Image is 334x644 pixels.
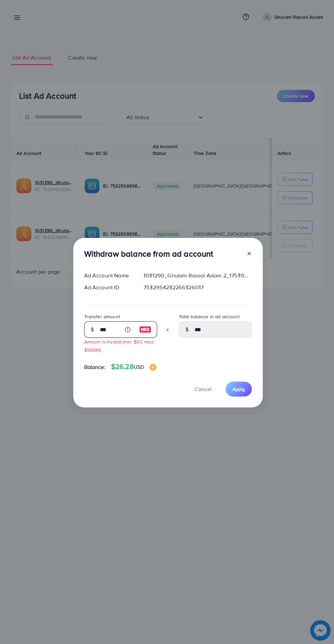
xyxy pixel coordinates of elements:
small: Amount is invalid (min: $0.1, max: $10000) [84,338,154,353]
h4: $26.28 [111,363,156,371]
button: Cancel [186,382,220,396]
div: 1031290_Ghulam Rasool Aslam 2_1753902599199 [138,272,257,279]
img: image [139,325,151,334]
div: Ad Account Name [79,272,138,279]
div: 7532954232266326017 [138,284,257,291]
span: Cancel [195,385,212,393]
img: image [150,364,156,371]
label: Transfer amount [84,313,120,320]
label: Total balance in ad account [179,313,240,320]
button: Apply [226,382,252,396]
span: USD [134,363,144,371]
h3: Withdraw balance from ad account [84,249,213,259]
div: Ad Account ID [79,284,138,291]
span: Apply [232,386,245,392]
span: Balance: [84,363,106,371]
